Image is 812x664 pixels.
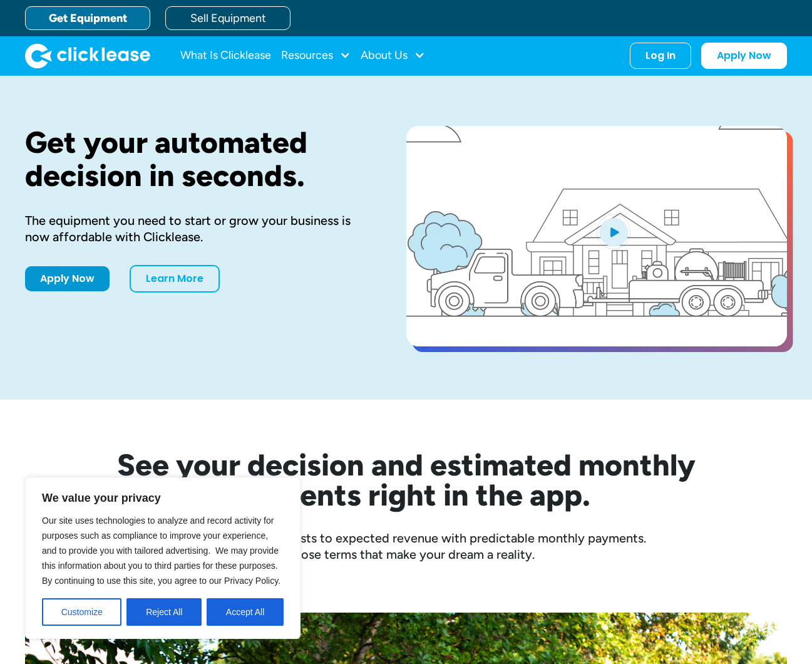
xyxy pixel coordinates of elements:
span: Our site uses technologies to analyze and record activity for purposes such as compliance to impr... [42,516,280,586]
a: Sell Equipment [165,6,290,30]
img: Blue play button logo on a light blue circular background [597,214,630,249]
a: Apply Now [25,266,110,291]
div: About Us [361,43,425,68]
div: Log In [645,49,676,62]
div: Resources [281,43,351,68]
a: Learn More [130,265,220,293]
img: Clicklease logo [25,43,150,68]
div: We value your privacy [25,477,301,639]
button: Reject All [126,598,202,626]
a: home [25,43,150,68]
p: We value your privacy [42,490,284,506]
a: open lightbox [406,126,787,346]
h2: See your decision and estimated monthly payments right in the app. [56,450,757,510]
div: Compare equipment costs to expected revenue with predictable monthly payments. Choose terms that ... [25,530,787,563]
button: Customize [42,598,121,626]
h1: Get your automated decision in seconds. [25,126,366,192]
button: Accept All [207,598,284,626]
a: What Is Clicklease [180,43,271,68]
div: The equipment you need to start or grow your business is now affordable with Clicklease. [25,212,366,245]
a: Apply Now [701,43,787,69]
a: Get Equipment [25,6,150,30]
